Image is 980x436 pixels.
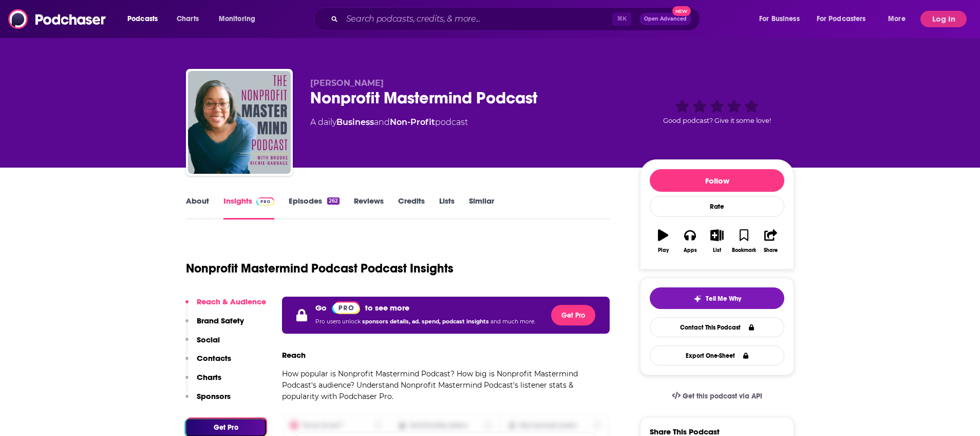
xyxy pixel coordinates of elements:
span: Podcasts [127,12,158,26]
span: Good podcast? Give it some love! [663,117,771,124]
p: How popular is Nonprofit Mastermind Podcast? How big is Nonprofit Mastermind Podcast's audience? ... [282,368,610,402]
button: Apps [676,223,703,260]
img: Podchaser Pro [256,197,274,206]
a: Episodes262 [289,196,340,220]
button: Get Pro [551,305,595,325]
span: For Podcasters [817,12,866,26]
a: Contact This Podcast [650,317,784,337]
a: Charts [170,11,205,27]
button: tell me why sparkleTell Me Why [650,287,784,309]
div: A daily podcast [310,116,468,129]
button: Open AdvancedNew [639,13,691,25]
img: Podchaser - Follow, Share and Rate Podcasts [8,9,107,29]
button: Bookmark [730,223,757,260]
p: Contacts [197,353,231,363]
span: sponsors details, ad. spend, podcast insights [362,318,491,325]
p: Brand Safety [197,316,244,325]
span: Tell Me Why [706,295,741,303]
a: Reviews [354,196,384,220]
img: tell me why sparkle [693,295,702,303]
a: Similar [469,196,494,220]
span: and [374,117,390,127]
button: Sponsors [185,391,231,410]
span: For Business [759,12,800,26]
span: New [672,6,691,16]
p: Reach & Audience [197,297,266,306]
button: Brand Safety [185,316,244,335]
button: Contacts [185,353,231,372]
p: Social [197,335,220,344]
a: Get this podcast via API [664,384,770,409]
button: Share [758,223,784,260]
h1: Nonprofit Mastermind Podcast Podcast Insights [186,261,454,276]
button: Log In [920,11,967,27]
div: List [713,247,721,253]
button: Social [185,335,220,354]
button: open menu [212,11,269,27]
div: Search podcasts, credits, & more... [324,7,710,31]
img: Nonprofit Mastermind Podcast [188,71,291,174]
button: open menu [881,11,918,27]
div: Rate [650,196,784,217]
button: Charts [185,372,221,391]
button: open menu [752,11,813,27]
input: Search podcasts, credits, & more... [342,11,612,27]
div: Share [764,247,778,253]
span: Open Advanced [644,16,687,22]
span: Monitoring [219,12,255,26]
div: Bookmark [732,247,756,253]
button: Reach & Audience [185,297,266,316]
span: [PERSON_NAME] [310,78,384,88]
h3: Reach [282,350,306,360]
p: Sponsors [197,391,231,401]
a: Business [336,117,374,127]
div: Good podcast? Give it some love! [640,78,794,142]
button: open menu [810,11,881,27]
button: Export One-Sheet [650,346,784,366]
div: Apps [684,247,697,253]
a: InsightsPodchaser Pro [223,196,274,220]
p: Go [315,303,327,313]
span: More [888,12,906,26]
a: Non-Profit [390,117,435,127]
p: to see more [365,303,409,313]
button: Play [650,223,676,260]
img: Podchaser Pro [332,301,360,314]
button: open menu [120,11,171,27]
span: Get this podcast via API [683,392,762,401]
div: Play [658,247,669,253]
div: 262 [327,197,340,205]
a: Credits [398,196,425,220]
span: ⌘ K [612,12,631,26]
p: Charts [197,372,221,382]
a: About [186,196,209,220]
button: List [704,223,730,260]
p: Pro users unlock and much more. [315,314,535,330]
button: Follow [650,169,784,192]
a: Pro website [332,301,360,314]
span: Charts [177,12,199,26]
a: Lists [439,196,455,220]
